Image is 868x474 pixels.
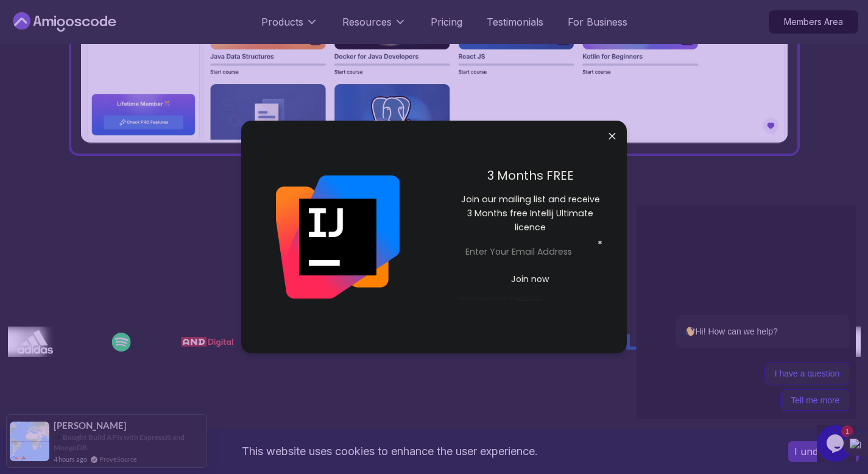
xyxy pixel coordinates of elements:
a: Testimonials [487,15,543,29]
a: Members Area [769,10,858,34]
a: For Business [568,15,627,29]
iframe: chat widget [637,205,856,419]
button: Resources [342,15,406,39]
a: Pricing [431,15,462,29]
iframe: chat widget [817,425,856,462]
a: ProveSource [99,454,137,464]
img: provesource social proof notification image [10,422,49,461]
p: OUR AMIGO STUDENTS WORK IN TOP COMPANIES [8,292,861,307]
span: -> [54,432,62,442]
p: Resources [342,15,392,29]
div: This website uses cookies to enhance the user experience. [9,438,770,465]
button: Accept cookies [788,441,859,462]
span: [PERSON_NAME] [54,420,127,431]
p: Members Area [769,11,858,33]
p: Products [261,15,303,29]
button: Products [261,15,318,39]
span: 4 hours ago [54,454,87,464]
a: Bought Build APIs with ExpressJS and MongoDB [54,433,185,452]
